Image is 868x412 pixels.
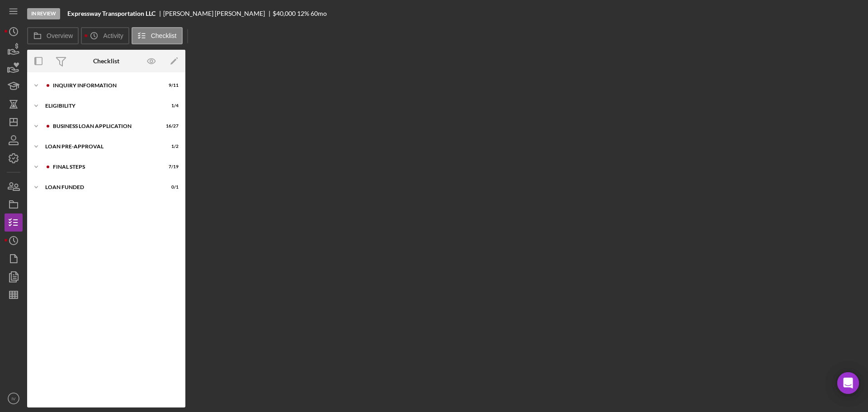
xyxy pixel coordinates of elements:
label: Overview [47,32,73,39]
div: ELIGIBILITY [45,103,156,109]
div: BUSINESS LOAN APPLICATION [53,123,156,129]
div: 16 / 27 [162,123,179,129]
button: Checklist [132,27,183,44]
div: 60 mo [311,10,327,17]
div: 9 / 11 [162,83,179,88]
div: In Review [27,8,60,19]
button: IV [5,389,23,407]
div: 0 / 1 [162,185,179,190]
text: IV [11,396,16,401]
div: Open Intercom Messenger [837,372,859,394]
span: $40,000 [273,9,296,17]
div: INQUIRY INFORMATION [53,83,156,88]
label: Activity [103,32,123,39]
div: LOAN PRE-APPROVAL [45,144,156,149]
label: Checklist [151,32,177,39]
div: 7 / 19 [162,164,179,170]
div: FINAL STEPS [53,164,156,170]
div: LOAN FUNDED [45,185,156,190]
button: Overview [27,27,79,44]
div: [PERSON_NAME] [PERSON_NAME] [163,10,273,17]
div: Checklist [93,57,119,65]
div: 12 % [297,10,309,17]
b: Expressway Transportation LLC [67,10,156,17]
button: Activity [81,27,129,44]
div: 1 / 4 [162,103,179,109]
div: 1 / 2 [162,144,179,149]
